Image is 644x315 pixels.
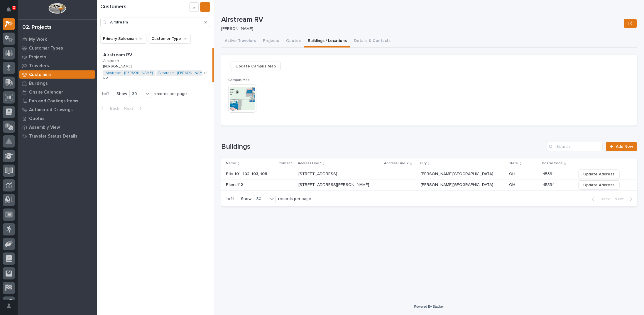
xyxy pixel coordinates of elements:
[509,181,516,187] p: OH
[29,81,48,86] p: Buildings
[221,169,637,179] tr: Plts 101, 102, 103, 108Plts 101, 102, 103, 108 -[STREET_ADDRESS][STREET_ADDRESS] -- [PERSON_NAME]...
[18,61,97,70] a: Travelers
[350,35,394,48] button: Details & Contacts
[106,71,153,75] a: Airstream - [PERSON_NAME]
[421,170,494,177] p: [PERSON_NAME][GEOGRAPHIC_DATA]
[304,35,350,48] button: Buildings / Locations
[279,172,294,177] p: -
[587,197,612,202] button: Back
[7,7,15,16] div: Notifications3
[547,142,603,151] input: Search
[97,87,114,101] p: 1 of 1
[283,35,304,48] button: Quotes
[612,197,637,202] button: Next
[18,88,97,96] a: Onsite Calendar
[18,79,97,88] a: Buildings
[48,3,66,14] img: Workspace Logo
[29,46,63,51] p: Customer Types
[420,160,427,167] p: City
[97,48,214,82] a: Airstream RVAirstream RV AirstreamAirstream [PERSON_NAME][PERSON_NAME] Airstream - [PERSON_NAME] ...
[18,70,97,79] a: Customers
[579,170,620,179] button: Update Address
[414,305,444,308] a: Powered By Stacker
[29,63,49,69] p: Travelers
[221,179,637,190] tr: Plant 112Plant 112 -[STREET_ADDRESS][PERSON_NAME][STREET_ADDRESS][PERSON_NAME] -- [PERSON_NAME][G...
[221,35,259,48] button: Active Travelers
[606,142,637,151] a: Add New
[29,134,77,139] p: Traveler Status Details
[103,51,133,58] p: Airstream RV
[278,197,311,201] p: records per page
[18,44,97,52] a: Customer Types
[103,58,120,63] p: Airstream
[597,197,610,202] span: Back
[241,197,251,201] p: Show
[22,24,52,31] div: 02. Projects
[584,182,615,189] span: Update Address
[204,71,208,75] span: + 4
[226,181,244,187] p: Plant 112
[228,78,250,82] span: Campus Map
[116,92,127,96] p: Show
[97,106,121,111] button: Back
[221,26,619,31] p: [PERSON_NAME]
[579,180,620,190] button: Update Address
[18,114,97,123] a: Quotes
[18,96,97,105] a: Fab and Coatings Items
[130,91,144,97] div: 30
[29,90,63,95] p: Onsite Calendar
[385,170,387,177] p: -
[542,170,556,177] p: 45334
[18,52,97,61] a: Projects
[226,160,236,167] p: Name
[542,160,563,167] p: Postal Code
[614,197,627,202] span: Next
[29,125,60,130] p: Assembly View
[384,160,409,167] p: Address Line 2
[279,182,294,187] p: -
[29,99,78,104] p: Fab and Coatings Items
[616,145,633,149] span: Add New
[18,105,97,114] a: Automated Drawings
[124,106,137,111] span: Next
[226,170,268,177] p: Plts 101, 102, 103, 108
[29,72,52,77] p: Customers
[18,35,97,44] a: My Work
[107,106,119,111] span: Back
[298,181,370,187] p: [STREET_ADDRESS][PERSON_NAME]
[149,34,191,43] button: Customer Type
[103,75,109,80] p: RV
[3,4,15,16] button: Notifications
[29,107,73,113] p: Automated Drawings
[29,55,46,60] p: Projects
[231,62,281,71] button: Update Campus Map
[29,37,47,42] p: My Work
[29,116,45,121] p: Quotes
[259,35,283,48] button: Projects
[158,71,205,75] a: Airstream - [PERSON_NAME]
[254,196,268,202] div: 30
[385,181,387,187] p: -
[421,181,494,187] p: [PERSON_NAME][GEOGRAPHIC_DATA]
[100,18,210,27] input: Search
[18,132,97,140] a: Traveler Status Details
[18,123,97,132] a: Assembly View
[154,92,187,96] p: records per page
[509,170,516,177] p: OH
[584,171,615,178] span: Update Address
[13,6,15,10] p: 3
[278,160,292,167] p: Contact
[121,106,146,111] button: Next
[236,63,276,70] span: Update Campus Map
[298,170,338,177] p: [STREET_ADDRESS]
[100,4,189,10] h1: Customers
[298,160,322,167] p: Address Line 1
[103,63,133,69] p: [PERSON_NAME]
[221,143,545,151] h1: Buildings
[221,192,239,206] p: 1 of 1
[221,16,622,24] p: Airstream RV
[542,181,556,187] p: 45334
[100,34,146,43] button: Primary Salesman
